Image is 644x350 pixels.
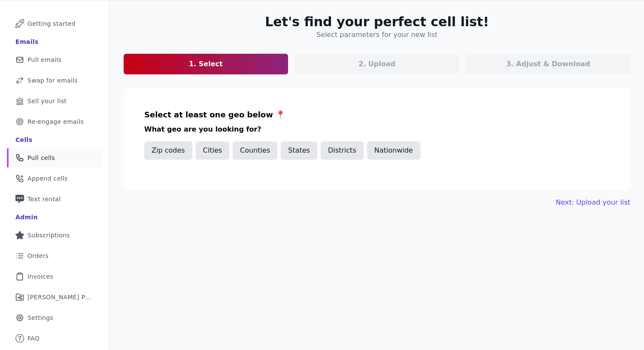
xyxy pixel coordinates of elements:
button: Counties [233,141,277,160]
a: FAQ [7,329,103,348]
span: Orders [27,252,49,260]
h3: What geo are you looking for? [144,124,610,135]
a: Sell your list [7,92,103,111]
a: 1. Select [124,54,288,74]
span: [PERSON_NAME] Performance [27,293,92,301]
button: States [281,141,317,160]
span: Swap for emails [27,76,78,85]
span: Re-engage emails [27,117,84,126]
button: Districts [321,141,364,160]
span: Settings [27,313,53,322]
span: Append cells [27,174,68,183]
h2: Let's find your perfect cell list! [265,14,489,30]
button: Next: Upload your list [556,197,630,208]
a: Re-engage emails [7,112,103,131]
div: Admin [15,213,38,221]
button: Zip codes [144,141,192,160]
button: Cities [196,141,230,160]
a: Settings [7,308,103,327]
span: Sell your list [27,97,67,105]
span: FAQ [27,334,39,343]
span: Pull emails [27,55,61,64]
h4: Select parameters for your new list [316,30,437,40]
a: Text rental [7,190,103,209]
p: 1. Select [189,59,223,69]
span: Pull cells [27,154,55,162]
span: Getting started [27,19,76,28]
a: Subscriptions [7,226,103,245]
a: Append cells [7,169,103,188]
a: Getting started [7,14,103,33]
span: Text rental [27,195,61,203]
a: Orders [7,246,103,265]
div: Cells [15,135,32,144]
button: Nationwide [367,141,420,160]
a: Invoices [7,267,103,286]
span: Subscriptions [27,231,70,239]
span: Invoices [27,272,53,281]
p: 3. Adjust & Download [506,59,590,69]
p: 2. Upload [358,59,395,69]
a: Pull cells [7,148,103,167]
div: Emails [15,37,39,46]
span: Select at least one geo below 📍 [144,110,285,119]
a: Pull emails [7,50,103,69]
a: [PERSON_NAME] Performance [7,288,103,307]
a: Swap for emails [7,71,103,90]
